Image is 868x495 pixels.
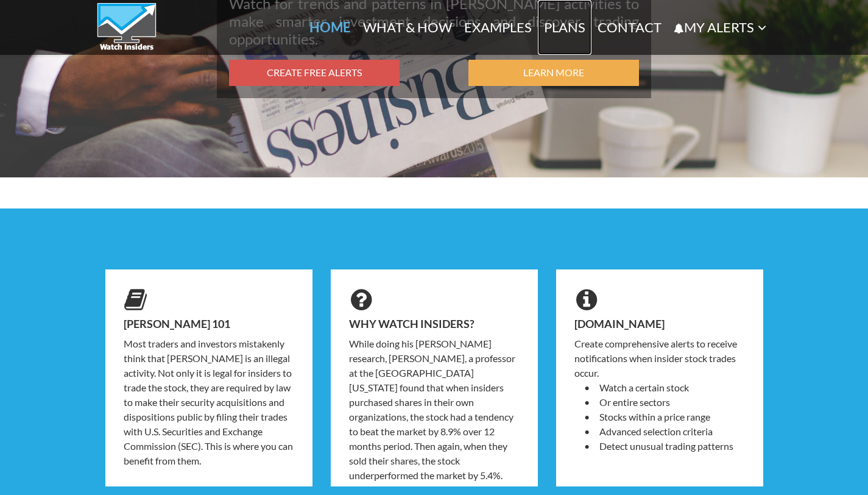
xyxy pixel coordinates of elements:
[229,60,400,86] a: Create Free Alerts
[574,424,745,439] li: Advanced selection criteria
[574,380,745,395] li: Watch a certain stock
[574,410,745,424] li: Stocks within a price range
[574,318,745,454] div: Create comprehensive alerts to receive notifications when insider stock trades occur.
[574,318,745,330] h4: [DOMAIN_NAME]
[349,318,520,330] h4: Why Watch Insiders?
[349,337,520,483] p: While doing his [PERSON_NAME] research, [PERSON_NAME], a professor at the [GEOGRAPHIC_DATA][US_ST...
[574,439,745,454] li: Detect unusual trading patterns
[124,337,294,468] p: Most traders and investors mistakenly think that [PERSON_NAME] is an illegal activity. Not only i...
[574,395,745,410] li: Or entire sectors
[468,60,639,86] a: Learn More
[124,318,294,330] h4: [PERSON_NAME] 101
